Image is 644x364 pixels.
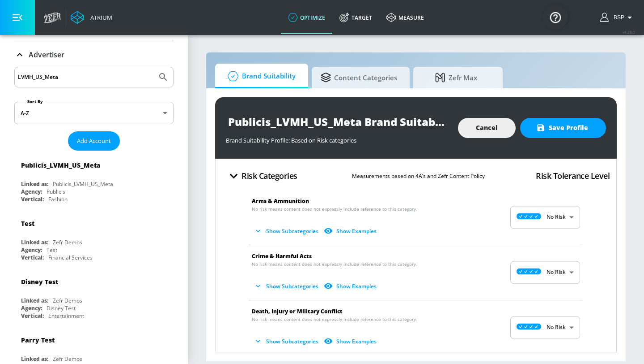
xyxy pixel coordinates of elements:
div: Vertical: [21,312,44,320]
div: Linked as: [21,238,48,246]
span: No risk means content does not expressly include reference to this category. [252,206,417,212]
div: Publicis_LVMH_US_Meta [53,180,113,188]
button: Show Subcategories [252,279,322,294]
button: Show Examples [322,334,380,349]
div: Agency: [21,246,42,254]
span: Cancel [476,122,498,134]
div: TestLinked as:Zefr DemosAgency:TestVertical:Financial Services [14,212,174,264]
button: Cancel [458,118,516,138]
div: Publicis_LVMH_US_MetaLinked as:Publicis_LVMH_US_MetaAgency:PublicisVertical:Fashion [14,154,174,205]
div: Vertical: [21,195,44,203]
div: Linked as: [21,297,48,304]
a: measure [379,1,431,34]
div: Test [47,246,57,254]
button: Save Profile [520,118,606,138]
p: No Risk [547,213,566,221]
button: BSP [600,12,635,23]
label: Sort By [25,99,45,104]
button: Risk Categories [222,165,301,186]
div: Agency: [21,188,42,195]
div: Zefr Demos [53,355,82,363]
button: Show Subcategories [252,224,322,238]
div: Linked as: [21,180,48,188]
p: No Risk [547,324,566,332]
span: Zefr Max [422,67,490,88]
span: No risk means content does not expressly include reference to this category. [252,316,417,323]
div: Vertical: [21,254,44,261]
p: No Risk [547,269,566,277]
h4: Risk Categories [241,169,297,182]
input: Search by name [18,71,153,83]
div: Disney Test [47,304,76,312]
div: Linked as: [21,355,48,363]
div: Advertiser [14,42,174,67]
span: Save Profile [538,122,588,134]
div: Disney TestLinked as:Zefr DemosAgency:Disney TestVertical:Entertainment [14,271,174,322]
div: Brand Suitability Profile: Based on Risk categories [226,132,449,144]
div: Fashion [48,195,68,203]
span: Add Account [77,136,111,146]
button: Open Resource Center [543,4,568,30]
button: Show Examples [322,279,380,294]
div: Parry Test [21,336,55,344]
div: Financial Services [48,254,93,261]
div: Disney Test [21,277,58,286]
span: No risk means content does not expressly include reference to this category. [252,261,417,268]
div: Publicis [47,188,65,195]
span: Content Categories [321,67,397,88]
button: Add Account [68,131,120,151]
span: v 4.28.0 [623,30,635,35]
div: Test [21,219,34,228]
button: Show Examples [322,224,380,238]
div: A-Z [14,102,174,124]
div: Zefr Demos [53,297,82,304]
span: login as: bsp_linking@zefr.com [610,14,624,21]
p: Measurements based on 4A’s and Zefr Content Policy [352,171,485,181]
h4: Risk Tolerance Level [536,169,610,182]
a: Target [332,1,379,34]
p: Advertiser [29,50,64,60]
span: Arms & Ammunition [252,197,309,205]
div: Zefr Demos [53,238,82,246]
span: Brand Suitability [224,65,296,87]
button: Show Subcategories [252,334,322,349]
div: Entertainment [48,312,84,320]
button: Submit Search [153,67,173,87]
a: Atrium [71,11,112,24]
div: Publicis_LVMH_US_Meta [21,161,101,169]
div: Agency: [21,304,42,312]
a: optimize [281,1,332,34]
span: Death, Injury or Military Conflict [252,308,343,315]
div: Atrium [87,13,112,22]
span: Crime & Harmful Acts [252,252,312,260]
